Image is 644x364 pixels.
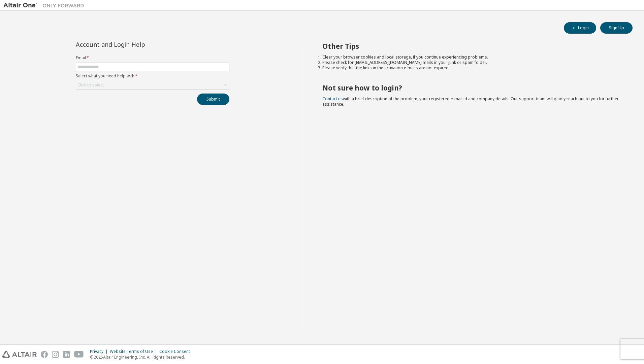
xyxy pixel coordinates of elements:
img: youtube.svg [74,351,84,358]
img: Altair One [3,2,88,9]
a: Contact us [322,96,343,102]
div: Website Terms of Use [110,349,159,354]
img: linkedin.svg [63,351,70,358]
p: © 2025 Altair Engineering, Inc. All Rights Reserved. [90,354,194,360]
div: Privacy [90,349,110,354]
img: instagram.svg [52,351,59,358]
li: Please check for [EMAIL_ADDRESS][DOMAIN_NAME] mails in your junk or spam folder. [322,60,621,65]
span: with a brief description of the problem, your registered e-mail id and company details. Our suppo... [322,96,619,107]
img: altair_logo.svg [2,351,37,358]
div: Click to select [77,82,104,88]
button: Sign Up [600,22,633,34]
h2: Other Tips [322,42,621,50]
div: Account and Login Help [76,42,199,47]
img: facebook.svg [41,351,48,358]
label: Email [76,55,229,61]
div: Cookie Consent [159,349,194,354]
button: Login [564,22,596,34]
h2: Not sure how to login? [322,83,621,92]
label: Select what you need help with [76,73,229,79]
li: Please verify that the links in the activation e-mails are not expired. [322,65,621,71]
div: Click to select [76,81,229,89]
li: Clear your browser cookies and local storage, if you continue experiencing problems. [322,54,621,60]
button: Submit [197,94,229,105]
